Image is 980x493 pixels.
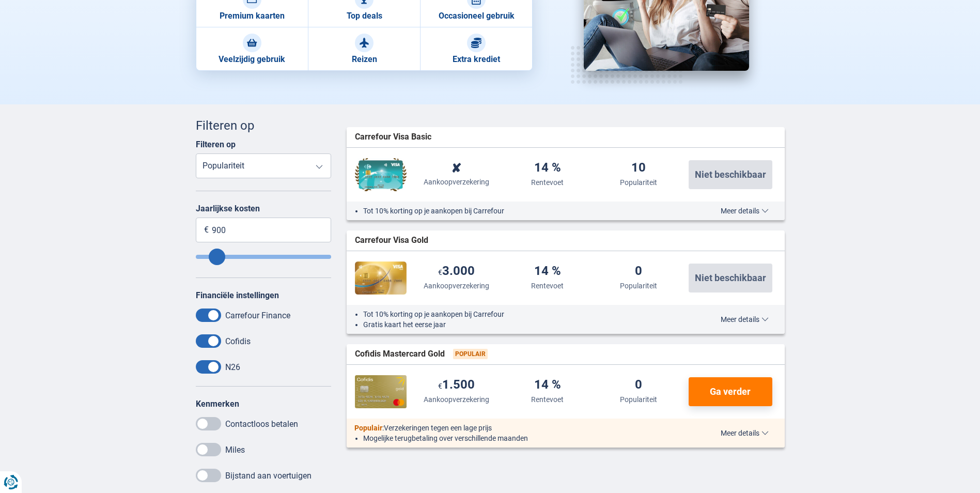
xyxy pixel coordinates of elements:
[620,177,657,188] div: Populariteit
[355,158,407,191] img: Carrefour Finance
[363,309,682,319] li: Tot 10% korting op je aankopen bij Carrefour
[359,38,369,48] img: Reizen
[355,348,445,360] span: Cofidis Mastercard Gold
[721,429,769,437] span: Meer details
[308,27,420,71] a: Reizen Reizen
[384,424,492,432] span: Verzekeringen tegen een lage prijs
[620,281,657,291] div: Populariteit
[420,27,532,71] a: Extra krediet Extra krediet
[713,429,776,437] button: Meer details
[438,265,475,279] div: 3.000
[424,394,489,405] div: Aankoopverzekering
[534,161,561,175] div: 14 %
[620,394,657,405] div: Populariteit
[721,207,769,214] span: Meer details
[631,161,646,175] div: 10
[534,265,561,279] div: 14 %
[225,336,251,346] label: Cofidis
[713,315,776,323] button: Meer details
[689,377,772,406] button: Ga verder
[721,316,769,323] span: Meer details
[363,319,682,330] li: Gratis kaart het eerse jaar
[355,375,407,408] img: Cofidis
[196,117,332,134] div: Filteren op
[196,140,236,149] label: Filteren op
[354,424,382,432] span: Populair
[695,170,766,179] span: Niet beschikbaar
[710,387,751,396] span: Ga verder
[689,160,772,189] button: Niet beschikbaar
[225,311,290,320] label: Carrefour Finance
[225,471,312,481] label: Bijstand aan voertuigen
[355,261,407,295] img: Carrefour Finance
[453,349,488,359] span: Populair
[713,207,776,215] button: Meer details
[196,399,239,409] label: Kenmerken
[531,177,564,188] div: Rentevoet
[355,235,428,246] span: Carrefour Visa Gold
[471,38,481,48] img: Extra krediet
[347,423,690,433] div: :
[534,378,561,392] div: 14 %
[247,38,257,48] img: Veelzijdig gebruik
[689,264,772,292] button: Niet beschikbaar
[695,273,766,283] span: Niet beschikbaar
[531,281,564,291] div: Rentevoet
[451,162,461,175] div: ✘
[438,382,442,390] span: €
[204,224,209,236] span: €
[196,27,308,71] a: Veelzijdig gebruik Veelzijdig gebruik
[196,204,332,213] label: Jaarlijkse kosten
[635,378,642,392] div: 0
[424,177,489,187] div: Aankoopverzekering
[531,394,564,405] div: Rentevoet
[225,419,298,429] label: Contactloos betalen
[196,255,332,259] input: Annualfee
[225,445,245,455] label: Miles
[424,281,489,291] div: Aankoopverzekering
[438,268,442,276] span: €
[363,433,682,443] li: Mogelijke terugbetaling over verschillende maanden
[355,131,431,143] span: Carrefour Visa Basic
[438,378,475,392] div: 1.500
[363,206,682,216] li: Tot 10% korting op je aankopen bij Carrefour
[225,362,240,372] label: N26
[635,265,642,279] div: 0
[196,290,279,300] label: Financiële instellingen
